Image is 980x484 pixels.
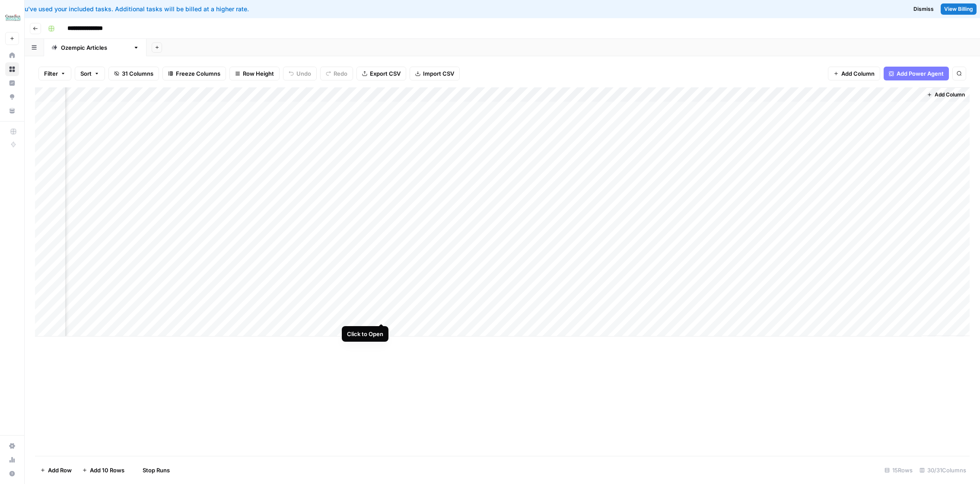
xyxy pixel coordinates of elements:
[48,466,72,474] span: Add Row
[13,276,20,283] button: Emoji picker
[143,466,170,474] span: Stop Runs
[423,69,454,78] span: Import CSV
[108,67,159,80] button: 31 Columns
[44,69,58,78] span: Filter
[27,276,34,283] button: Gif picker
[5,48,19,62] a: Home
[14,38,159,64] div: I understand the confusion! Your billing date ([DATE]) and task reset date are completely separate.
[828,67,880,80] button: Add Column
[5,439,19,453] a: Settings
[841,69,875,78] span: Add Column
[913,5,934,13] span: Dismiss
[55,276,62,283] button: Start recording
[5,90,19,104] a: Opportunities
[6,3,22,20] button: go back
[5,10,21,26] img: BCI Logo
[152,3,167,19] div: Close
[90,466,124,474] span: Add 10 Rows
[7,213,142,266] div: If you still need help understanding how your tasks reset or have any other questions, I’m here t...
[7,213,166,285] div: Fin says…
[61,43,130,52] div: [MEDICAL_DATA] Articles
[5,104,19,118] a: Your Data
[14,153,159,187] div: So you're correct - your tasks will reset on [DATE] 04:00, giving you the rest of September to us...
[5,62,19,76] a: Browse
[5,7,19,29] button: Workspace: BCI
[7,33,166,192] div: I understand the confusion! Your billing date ([DATE]) and task reset date are completely separat...
[5,453,19,467] a: Usage
[334,69,347,78] span: Redo
[347,330,383,338] div: Click to Open
[410,67,460,80] button: Import CSV
[356,67,406,80] button: Export CSV
[44,39,146,56] a: [MEDICAL_DATA] Articles
[320,67,353,80] button: Redo
[7,33,166,193] div: Fin says…
[25,5,38,19] img: Profile image for Fin
[229,67,280,80] button: Row Height
[75,67,105,80] button: Sort
[941,3,977,15] a: View Billing
[14,218,135,260] div: If you still need help understanding how your tasks reset or have any other questions, I’m here t...
[910,3,937,15] button: Dismiss
[7,258,165,273] textarea: Message…
[881,463,916,477] div: 15 Rows
[935,91,965,99] span: Add Column
[14,68,159,111] div: Tasks always reset on a - meaning they reset at the beginning of each month regardless of when yo...
[35,463,77,477] button: Add Row
[296,69,311,78] span: Undo
[135,3,152,20] button: Home
[122,69,153,78] span: 31 Columns
[14,115,159,149] div: Your billing date ([DATE]) is when you're charged for your subscription, but it doesn't affect wh...
[130,463,175,477] button: Stop Runs
[80,69,92,78] span: Sort
[148,273,162,287] button: Send a message…
[884,67,949,80] button: Add Power Agent
[38,67,71,80] button: Filter
[5,76,19,90] a: Insights
[41,276,48,283] button: Upload attachment
[897,69,944,78] span: Add Power Agent
[944,5,973,13] span: View Billing
[7,193,166,213] div: Fin says…
[7,5,578,13] div: You've used your included tasks. Additional tasks will be billed at a higher rate.
[14,198,67,207] div: Was that helpful?
[243,69,274,78] span: Row Height
[42,8,52,15] h1: Fin
[7,193,73,212] div: Was that helpful?
[916,463,970,477] div: 30/31 Columns
[370,69,401,78] span: Export CSV
[162,67,226,80] button: Freeze Columns
[77,463,130,477] button: Add 10 Rows
[16,95,22,102] a: Source reference 115595208:
[176,69,220,78] span: Freeze Columns
[283,67,317,80] button: Undo
[5,467,19,481] button: Help + Support
[923,89,968,100] button: Add Column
